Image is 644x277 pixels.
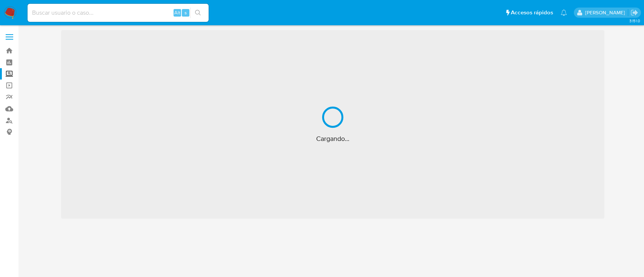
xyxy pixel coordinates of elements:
[630,9,638,17] a: Salir
[190,8,206,18] button: search-icon
[316,134,349,143] span: Cargando...
[561,9,567,16] a: Notificaciones
[184,9,187,16] span: s
[174,9,180,16] span: Alt
[28,8,209,18] input: Buscar usuario o caso...
[511,9,553,17] span: Accesos rápidos
[585,9,628,16] p: alan.cervantesmartinez@mercadolibre.com.mx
